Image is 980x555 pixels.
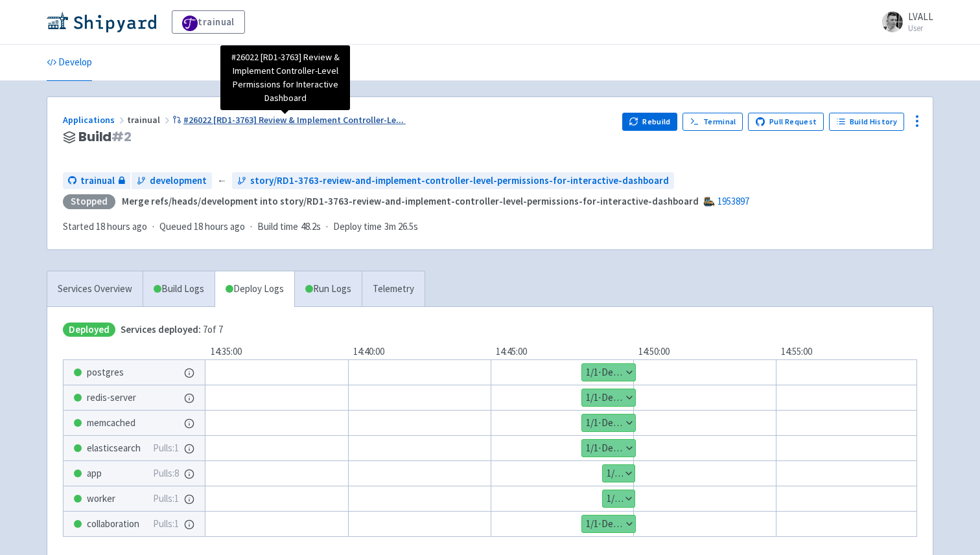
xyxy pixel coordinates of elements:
span: postgres [87,365,124,380]
span: story/RD1-3763-review-and-implement-controller-level-permissions-for-interactive-dashboard [250,174,669,188]
span: app [87,466,102,481]
span: memcached [87,416,135,431]
a: #26022 [RD1-3763] Review & Implement Controller-Le... [172,114,406,126]
span: #26022 [RD1-3763] Review & Implement Controller-Le ... [183,114,404,126]
span: Pulls: 1 [153,492,179,506]
a: Terminal [682,113,743,131]
div: 14:45:00 [491,345,633,359]
span: ← [217,174,227,188]
span: elasticsearch [87,441,141,456]
span: # 2 [111,128,132,146]
span: Build [78,130,132,144]
span: 48.2s [301,220,321,234]
a: 1953897 [717,195,749,207]
div: · · · [63,220,426,234]
a: trainual [172,10,245,34]
span: trainual [80,174,115,188]
span: worker [87,492,115,506]
a: Run Logs [294,271,362,307]
small: User [908,24,933,32]
a: Build History [829,113,904,131]
span: LVALL [908,10,933,23]
span: trainual [127,114,172,126]
a: Build Logs [143,271,215,307]
div: Stopped [63,194,115,209]
span: Deploy time [333,220,382,234]
span: Pulls: 1 [153,441,179,456]
a: Deploy Logs [215,271,294,307]
span: Pulls: 8 [153,466,179,481]
span: collaboration [87,517,139,532]
time: 18 hours ago [194,220,245,232]
a: Develop [47,45,92,81]
span: 7 of 7 [121,323,223,337]
a: Applications [63,114,127,126]
span: Started [63,220,147,232]
button: Rebuild [622,113,678,131]
a: Pull Request [748,113,824,131]
a: story/RD1-3763-review-and-implement-controller-level-permissions-for-interactive-dashboard [232,172,674,190]
a: Telemetry [362,271,425,307]
div: 14:35:00 [205,345,348,359]
div: 14:40:00 [348,345,491,359]
div: 14:55:00 [776,345,918,359]
span: Pulls: 1 [153,517,179,532]
span: redis-server [87,391,136,405]
strong: Merge refs/heads/development into story/RD1-3763-review-and-implement-controller-level-permission... [122,195,699,207]
span: Queued [159,220,245,232]
a: development [132,172,212,190]
div: 14:50:00 [633,345,776,359]
span: Build time [257,220,298,234]
a: Services Overview [47,271,143,307]
span: Deployed [63,323,115,337]
time: 18 hours ago [96,220,147,232]
a: trainual [63,172,130,190]
img: Shipyard logo [47,12,156,32]
a: LVALL User [874,12,933,32]
span: Services deployed: [121,323,201,335]
span: development [150,174,207,188]
span: 3m 26.5s [384,220,418,234]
